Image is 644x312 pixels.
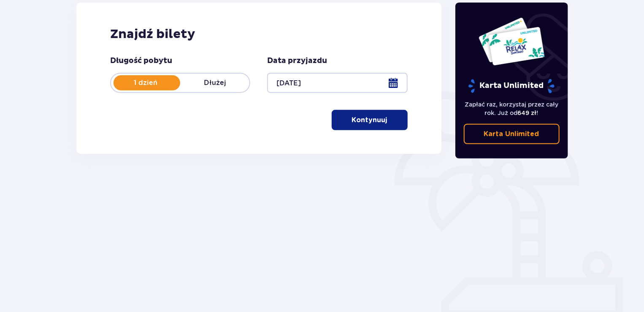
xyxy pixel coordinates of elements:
p: Długość pobytu [110,56,172,66]
p: Karta Unlimited [484,129,539,139]
p: Zapłać raz, korzystaj przez cały rok. Już od ! [464,100,560,117]
a: Karta Unlimited [464,124,560,144]
button: Kontynuuj [332,110,408,130]
p: Kontynuuj [352,115,387,125]
h2: Znajdź bilety [110,26,408,42]
p: Data przyjazdu [267,56,327,66]
p: Dłużej [180,78,249,88]
p: Karta Unlimited [468,79,555,93]
p: 1 dzień [111,78,180,88]
span: 649 zł [518,109,537,116]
